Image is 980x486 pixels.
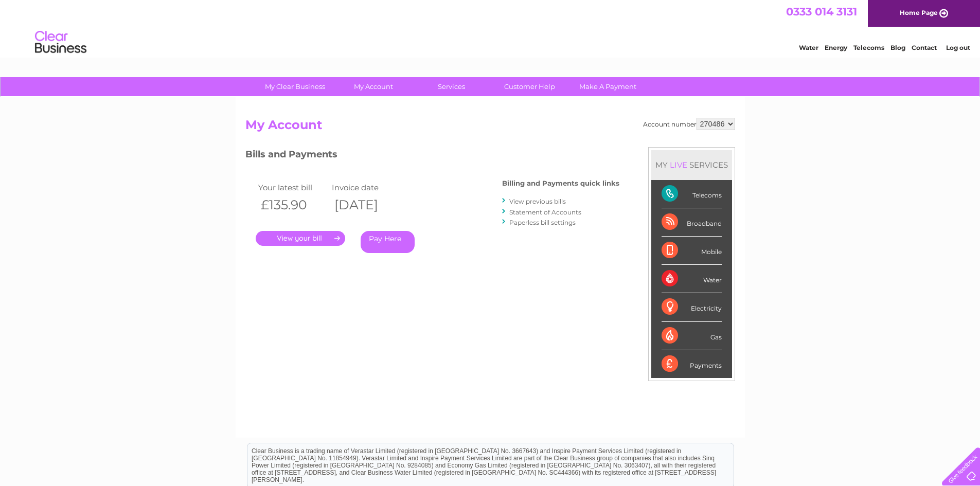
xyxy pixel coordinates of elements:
[662,208,722,237] div: Broadband
[34,27,87,58] img: logo.png
[786,5,857,18] a: 0333 014 3131
[662,237,722,265] div: Mobile
[668,160,689,170] div: LIVE
[329,194,403,215] th: [DATE]
[509,219,576,226] a: Paperless bill settings
[253,77,337,96] a: My Clear Business
[329,181,403,194] td: Invoice date
[247,6,734,50] div: Clear Business is a trading name of Verastar Limited (registered in [GEOGRAPHIC_DATA] No. 3667643...
[245,147,619,165] h3: Bills and Payments
[651,150,732,179] div: MY SERVICES
[643,118,735,130] div: Account number
[662,322,722,350] div: Gas
[331,77,416,96] a: My Account
[256,194,330,215] th: £135.90
[890,44,905,51] a: Blog
[912,44,937,51] a: Contact
[662,265,722,293] div: Water
[487,77,572,96] a: Customer Help
[256,181,330,194] td: Your latest bill
[662,350,722,378] div: Payments
[509,208,581,216] a: Statement of Accounts
[245,118,735,137] h2: My Account
[509,197,566,205] a: View previous bills
[825,44,847,51] a: Energy
[662,180,722,208] div: Telecoms
[853,44,884,51] a: Telecoms
[502,179,619,187] h4: Billing and Payments quick links
[799,44,818,51] a: Water
[946,44,970,51] a: Log out
[565,77,650,96] a: Make A Payment
[361,231,415,253] a: Pay Here
[409,77,494,96] a: Services
[662,293,722,321] div: Electricity
[256,231,345,246] a: .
